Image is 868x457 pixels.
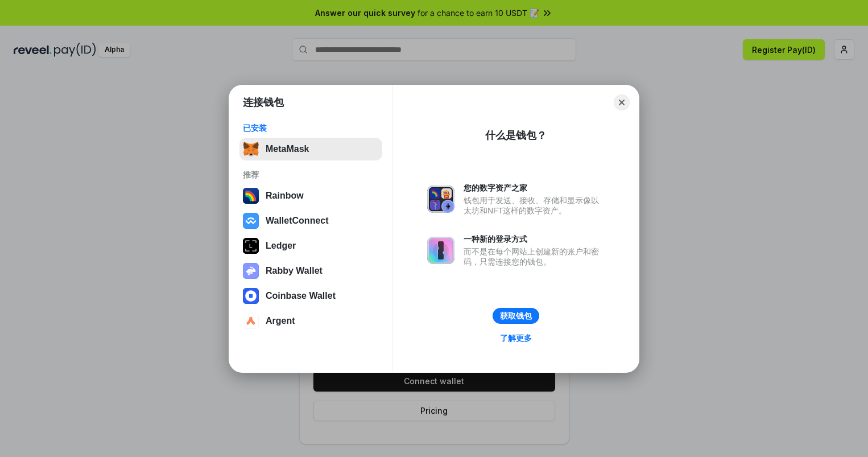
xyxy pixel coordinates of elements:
div: 钱包用于发送、接收、存储和显示像以太坊和NFT这样的数字资产。 [464,195,605,216]
div: 您的数字资产之家 [464,183,605,193]
button: Coinbase Wallet [239,285,382,307]
img: svg+xml,%3Csvg%20fill%3D%22none%22%20height%3D%2233%22%20viewBox%3D%220%200%2035%2033%22%20width%... [243,141,259,157]
button: Close [614,94,630,110]
button: MetaMask [239,138,382,160]
div: Ledger [266,241,296,251]
button: Rainbow [239,184,382,207]
div: Rainbow [266,191,304,201]
h1: 连接钱包 [243,96,284,109]
a: 了解更多 [493,331,539,345]
div: Argent [266,316,295,326]
img: svg+xml,%3Csvg%20xmlns%3D%22http%3A%2F%2Fwww.w3.org%2F2000%2Fsvg%22%20fill%3D%22none%22%20viewBox... [427,237,454,264]
button: Ledger [239,234,382,257]
div: 获取钱包 [500,311,532,321]
div: Coinbase Wallet [266,291,336,301]
div: WalletConnect [266,216,329,226]
button: Argent [239,310,382,332]
img: svg+xml,%3Csvg%20width%3D%22120%22%20height%3D%22120%22%20viewBox%3D%220%200%20120%20120%22%20fil... [243,188,259,204]
img: svg+xml,%3Csvg%20width%3D%2228%22%20height%3D%2228%22%20viewBox%3D%220%200%2028%2028%22%20fill%3D... [243,213,259,229]
img: svg+xml,%3Csvg%20xmlns%3D%22http%3A%2F%2Fwww.w3.org%2F2000%2Fsvg%22%20fill%3D%22none%22%20viewBox... [243,263,259,279]
button: 获取钱包 [493,308,539,324]
div: 而不是在每个网站上创建新的账户和密码，只需连接您的钱包。 [464,246,605,267]
button: WalletConnect [239,209,382,232]
div: 了解更多 [500,333,532,343]
div: MetaMask [266,144,309,154]
img: svg+xml,%3Csvg%20width%3D%2228%22%20height%3D%2228%22%20viewBox%3D%220%200%2028%2028%22%20fill%3D... [243,313,259,329]
img: svg+xml,%3Csvg%20xmlns%3D%22http%3A%2F%2Fwww.w3.org%2F2000%2Fsvg%22%20width%3D%2228%22%20height%3... [243,238,259,254]
div: 一种新的登录方式 [464,234,605,244]
button: Rabby Wallet [239,260,382,282]
div: 什么是钱包？ [485,129,547,142]
img: svg+xml,%3Csvg%20width%3D%2228%22%20height%3D%2228%22%20viewBox%3D%220%200%2028%2028%22%20fill%3D... [243,288,259,304]
div: Rabby Wallet [266,266,323,276]
img: svg+xml,%3Csvg%20xmlns%3D%22http%3A%2F%2Fwww.w3.org%2F2000%2Fsvg%22%20fill%3D%22none%22%20viewBox... [427,186,454,213]
div: 已安装 [243,123,379,133]
div: 推荐 [243,170,379,180]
